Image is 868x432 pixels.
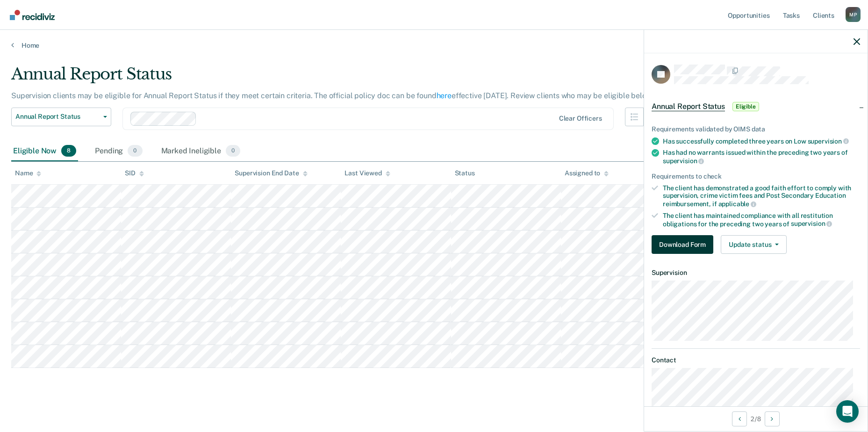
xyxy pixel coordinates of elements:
[159,141,243,162] div: Marked Ineligible
[15,169,41,177] div: Name
[644,406,868,431] div: 2 / 8
[128,145,142,157] span: 0
[437,91,452,100] a: here
[652,102,725,111] span: Annual Report Status
[644,92,868,122] div: Annual Report StatusEligible
[15,113,100,121] span: Annual Report Status
[721,235,787,254] button: Update status
[846,7,861,22] button: Profile dropdown button
[765,411,780,426] button: Next Opportunity
[652,125,860,133] div: Requirements validated by OIMS data
[11,91,653,100] p: Supervision clients may be eligible for Annual Report Status if they meet certain criteria. The o...
[61,145,76,157] span: 8
[663,212,860,228] div: The client has maintained compliance with all restitution obligations for the preceding two years of
[125,169,144,177] div: SID
[226,145,240,157] span: 0
[663,157,704,165] span: supervision
[235,169,307,177] div: Supervision End Date
[836,400,859,423] div: Open Intercom Messenger
[663,184,860,208] div: The client has demonstrated a good faith effort to comply with supervision, crime victim fees and...
[11,65,662,91] div: Annual Report Status
[11,41,857,50] a: Home
[663,149,860,165] div: Has had no warrants issued within the preceding two years of
[565,169,609,177] div: Assigned to
[11,141,78,162] div: Eligible Now
[791,220,832,227] span: supervision
[732,411,747,426] button: Previous Opportunity
[344,169,390,177] div: Last Viewed
[652,269,860,277] dt: Supervision
[808,137,849,145] span: supervision
[455,169,475,177] div: Status
[663,137,860,145] div: Has successfully completed three years on Low
[732,102,759,111] span: Eligible
[93,141,144,162] div: Pending
[652,235,713,254] button: Download Form
[10,10,55,20] img: Recidiviz
[559,115,602,122] div: Clear officers
[652,356,860,364] dt: Contact
[652,173,860,180] div: Requirements to check
[846,7,861,22] div: M P
[652,235,717,254] a: Navigate to form link
[718,200,756,208] span: applicable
